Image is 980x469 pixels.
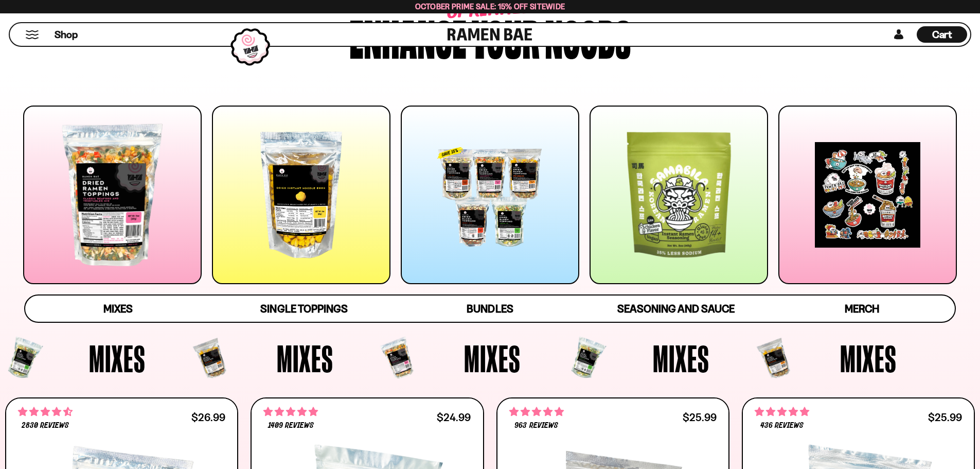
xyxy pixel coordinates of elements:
[653,339,709,377] span: Mixes
[917,23,967,46] div: Cart
[415,2,565,11] span: October Prime Sale: 15% off Sitewide
[397,296,583,322] a: Bundles
[583,296,769,322] a: Seasoning and Sauce
[55,28,78,42] span: Shop
[268,422,314,430] span: 1409 reviews
[514,422,558,430] span: 963 reviews
[760,422,804,430] span: 436 reviews
[349,12,467,61] div: Enhance
[25,30,39,39] button: Mobile Menu Trigger
[545,12,631,61] div: noods
[840,339,897,377] span: Mixes
[211,296,397,322] a: Single Toppings
[464,339,521,377] span: Mixes
[25,296,211,322] a: Mixes
[845,302,879,315] span: Merch
[617,302,734,315] span: Seasoning and Sauce
[755,405,809,419] span: 4.76 stars
[769,296,955,322] a: Merch
[437,412,471,422] div: $24.99
[191,412,225,422] div: $26.99
[263,405,318,419] span: 4.76 stars
[683,412,717,422] div: $25.99
[89,339,146,377] span: Mixes
[22,422,69,430] span: 2830 reviews
[928,412,962,422] div: $25.99
[467,302,513,315] span: Bundles
[509,405,564,419] span: 4.75 stars
[103,302,133,315] span: Mixes
[55,26,78,43] a: Shop
[277,339,333,377] span: Mixes
[260,302,347,315] span: Single Toppings
[18,405,73,419] span: 4.68 stars
[932,28,952,41] span: Cart
[472,12,540,61] div: your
